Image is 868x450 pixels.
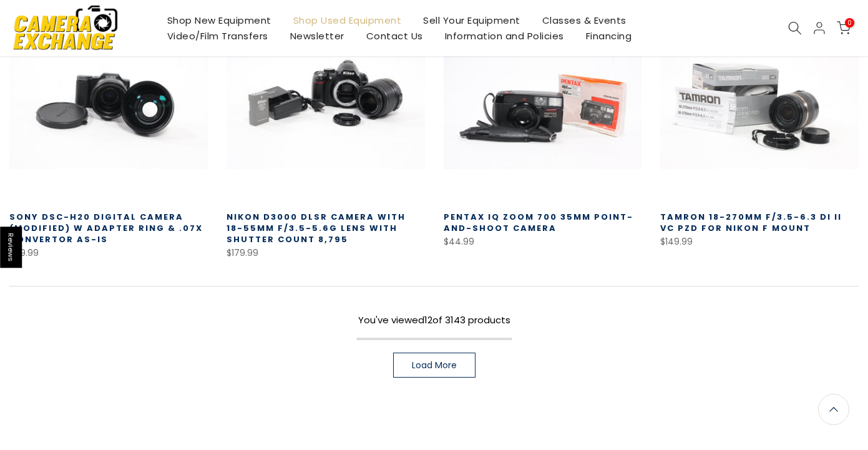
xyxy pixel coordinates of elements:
a: Shop New Equipment [156,12,282,28]
a: Financing [575,28,643,44]
a: Tamron 18-270mm f/3.5-6.3 Di II VC PZD for Nikon F Mount [660,211,842,234]
a: Shop Used Equipment [282,12,412,28]
a: Pentax IQ Zoom 700 35mm Point-and-Shoot Camera [444,211,633,234]
a: Sell Your Equipment [412,12,532,28]
span: 0 [845,18,854,27]
span: You've viewed of 3143 products [358,313,510,326]
a: Load More [393,353,475,378]
div: $179.99 [227,245,425,261]
a: Newsletter [279,28,355,44]
div: $69.99 [9,245,208,261]
span: Load More [412,361,457,369]
a: Back to the top [818,394,849,425]
a: Classes & Events [531,12,637,28]
a: Information and Policies [434,28,575,44]
div: $149.99 [660,234,859,250]
div: $44.99 [444,234,642,250]
a: Nikon D3000 DLSR Camera with 18-55mm f/3.5-5.6G Lens with Shutter Count 8,795 [227,211,406,245]
a: 0 [837,21,851,35]
a: Video/Film Transfers [156,28,279,44]
span: 12 [424,313,432,326]
a: Contact Us [355,28,434,44]
a: Sony DSC-H20 Digital Camera (Modified) w Adapter Ring & .07x Convertor AS-IS [9,211,203,245]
